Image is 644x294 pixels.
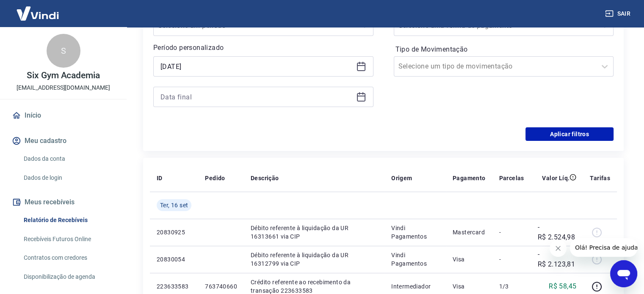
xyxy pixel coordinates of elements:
[499,255,524,264] p: -
[499,282,524,291] p: 1/3
[17,83,110,92] p: [EMAIL_ADDRESS][DOMAIN_NAME]
[153,43,373,53] p: Período personalizado
[499,228,524,236] p: -
[549,281,576,291] p: R$ 58,45
[10,106,116,125] a: Início
[47,34,80,68] div: S
[538,249,577,269] p: -R$ 2.123,81
[538,222,577,242] p: -R$ 2.524,98
[27,71,100,80] p: Six Gym Academia
[20,231,116,248] a: Recebíveis Futuros Online
[205,282,237,291] p: 763740660
[157,228,191,236] p: 20830925
[160,60,353,73] input: Data inicial
[525,127,614,141] button: Aplicar filtros
[157,282,191,291] p: 223633583
[10,0,65,26] img: Vindi
[10,132,116,150] button: Meu cadastro
[395,44,612,55] label: Tipo de Movimentação
[453,282,486,291] p: Visa
[205,174,225,182] p: Pedido
[590,174,610,182] p: Tarifas
[610,260,637,287] iframe: Botão para abrir a janela de mensagens
[251,224,378,241] p: Débito referente à liquidação da UR 16313661 via CIP
[5,6,71,13] span: Olá! Precisa de ajuda?
[391,224,439,241] p: Vindi Pagamentos
[20,268,116,286] a: Disponibilização de agenda
[20,169,116,187] a: Dados de login
[157,255,191,264] p: 20830054
[160,201,188,209] span: Ter, 16 set
[603,6,634,22] button: Sair
[570,238,637,257] iframe: Mensagem da empresa
[550,240,567,257] iframe: Fechar mensagem
[157,174,163,182] p: ID
[391,282,439,291] p: Intermediador
[453,255,486,264] p: Visa
[20,249,116,267] a: Contratos com credores
[453,228,486,236] p: Mastercard
[20,150,116,168] a: Dados da conta
[453,174,486,182] p: Pagamento
[391,174,412,182] p: Origem
[160,91,353,103] input: Data final
[499,174,524,182] p: Parcelas
[391,251,439,268] p: Vindi Pagamentos
[10,193,116,212] button: Meus recebíveis
[542,174,569,182] p: Valor Líq.
[251,174,279,182] p: Descrição
[251,251,378,268] p: Débito referente à liquidação da UR 16312799 via CIP
[20,212,116,229] a: Relatório de Recebíveis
